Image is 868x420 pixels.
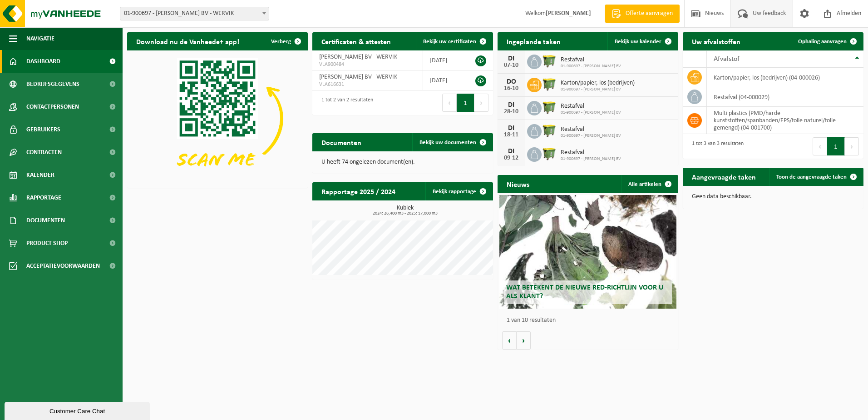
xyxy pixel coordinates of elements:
span: Rapportage [26,186,61,209]
span: [PERSON_NAME] BV - WERVIK [319,54,397,60]
img: Download de VHEPlus App [127,50,308,186]
span: Gebruikers [26,118,60,141]
div: DI [502,101,520,109]
td: restafval (04-000029) [707,87,863,107]
a: Alle artikelen [621,175,677,193]
p: 1 van 10 resultaten [507,317,674,324]
span: VLA616631 [319,81,416,88]
span: Restafval [561,126,621,133]
span: 01-900697 - [PERSON_NAME] BV [561,133,621,139]
td: [DATE] [423,50,466,70]
span: 01-900697 - DESMARETS - LECOMPTE BV - WERVIK [120,7,269,20]
button: Volgende [517,331,531,350]
button: 1 [827,137,845,155]
span: Verberg [271,39,291,45]
span: Ophaling aanvragen [798,39,847,45]
span: 01-900697 - [PERSON_NAME] BV [561,110,621,115]
h2: Download nu de Vanheede+ app! [127,32,248,50]
td: [DATE] [423,70,466,90]
span: Bekijk uw certificaten [423,39,476,45]
div: 28-10 [502,109,520,115]
a: Wat betekent de nieuwe RED-richtlijn voor u als klant? [499,195,676,309]
p: U heeft 74 ongelezen document(en). [321,159,484,165]
a: Offerte aanvragen [605,5,680,23]
span: Restafval [561,103,621,110]
span: Afvalstof [714,55,740,63]
span: Wat betekent de nieuwe RED-richtlijn voor u als klant? [506,284,663,300]
td: karton/papier, los (bedrijven) (04-000026) [707,68,863,87]
span: Karton/papier, los (bedrijven) [561,80,635,87]
button: 1 [457,94,474,112]
span: Offerte aanvragen [623,9,675,18]
a: Bekijk uw certificaten [416,32,492,50]
div: DI [502,55,520,62]
button: Verberg [264,32,307,50]
span: Kalender [26,164,54,186]
h2: Uw afvalstoffen [683,32,750,50]
span: Bekijk uw documenten [419,140,476,145]
img: WB-1100-HPE-GN-50 [542,53,557,69]
div: 07-10 [502,62,520,69]
td: multi plastics (PMD/harde kunststoffen/spanbanden/EPS/folie naturel/folie gemengd) (04-001700) [707,107,863,134]
img: WB-1100-HPE-GN-50 [542,100,557,115]
button: Previous [813,137,827,155]
div: 1 tot 3 van 3 resultaten [687,136,744,156]
img: WB-1100-HPE-GN-50 [542,146,557,161]
span: Acceptatievoorwaarden [26,255,100,277]
a: Ophaling aanvragen [791,32,863,50]
span: Navigatie [26,27,54,50]
button: Vorige [502,331,517,350]
p: Geen data beschikbaar. [692,194,854,200]
button: Previous [442,94,457,112]
div: DI [502,148,520,155]
span: [PERSON_NAME] BV - WERVIK [319,74,397,80]
div: 09-12 [502,155,520,161]
span: 01-900697 - DESMARETS - LECOMPTE BV - WERVIK [120,7,269,20]
span: 01-900697 - [PERSON_NAME] BV [561,64,621,69]
span: Bedrijfsgegevens [26,73,79,95]
div: 18-11 [502,132,520,138]
span: Dashboard [26,50,60,73]
a: Bekijk uw kalender [607,32,677,50]
a: Bekijk uw documenten [412,133,492,151]
iframe: chat widget [5,400,152,420]
span: Restafval [561,149,621,156]
span: Bekijk uw kalender [615,39,661,45]
button: Next [845,137,859,155]
h3: Kubiek [317,205,493,216]
div: DI [502,125,520,132]
h2: Ingeplande taken [498,32,570,50]
a: Bekijk rapportage [425,182,492,200]
span: Restafval [561,56,621,64]
h2: Documenten [312,133,370,151]
img: WB-1100-HPE-GN-50 [542,123,557,138]
span: VLA900484 [319,61,416,68]
strong: [PERSON_NAME] [546,10,591,17]
span: Documenten [26,209,65,232]
h2: Nieuws [498,175,538,193]
span: 01-900697 - [PERSON_NAME] BV [561,156,621,162]
img: WB-1100-HPE-GN-50 [542,76,557,92]
span: 01-900697 - [PERSON_NAME] BV [561,87,635,92]
button: Next [474,94,488,112]
span: Product Shop [26,232,68,255]
h2: Certificaten & attesten [312,32,400,50]
h2: Rapportage 2025 / 2024 [312,182,404,200]
div: 16-10 [502,85,520,92]
div: 1 tot 2 van 2 resultaten [317,93,373,113]
span: Toon de aangevraagde taken [776,174,847,180]
h2: Aangevraagde taken [683,168,765,185]
a: Toon de aangevraagde taken [769,168,863,186]
span: 2024: 26,400 m3 - 2025: 17,000 m3 [317,211,493,216]
span: Contactpersonen [26,95,79,118]
div: DO [502,78,520,85]
span: Contracten [26,141,62,164]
